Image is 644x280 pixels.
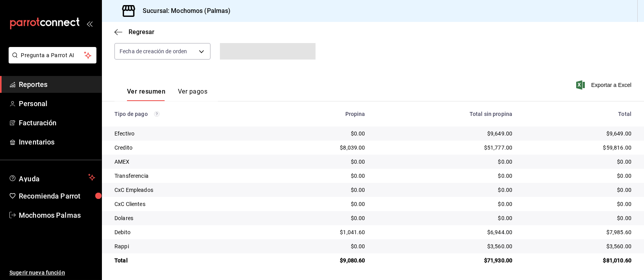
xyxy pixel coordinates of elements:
span: Mochomos Palmas [19,210,95,220]
span: Ayuda [19,173,85,182]
div: $0.00 [278,172,365,180]
div: $0.00 [378,186,513,194]
div: $8,039.00 [278,144,365,152]
div: $0.00 [278,242,365,250]
div: Rappi [114,242,265,250]
div: $0.00 [525,172,631,180]
h3: Sucursal: Mochomos (Palmas) [136,6,231,16]
div: Total sin propina [378,111,513,117]
div: CxC Clientes [114,200,265,208]
div: Debito [114,228,265,236]
div: $3,560.00 [525,242,631,250]
span: Fecha de creación de orden [120,47,187,55]
div: $7,985.60 [525,228,631,236]
div: $1,041.60 [278,228,365,236]
div: $0.00 [378,200,513,208]
svg: Los pagos realizados con Pay y otras terminales son montos brutos. [154,111,160,117]
div: Tipo de pago [114,111,265,117]
div: $3,560.00 [378,242,513,250]
div: Total [525,111,631,117]
button: Exportar a Excel [578,80,631,90]
div: $9,080.60 [278,257,365,264]
span: Regresar [129,28,154,36]
div: $81,010.60 [525,257,631,264]
div: $0.00 [278,200,365,208]
span: Sugerir nueva función [9,269,95,277]
div: $0.00 [278,214,365,222]
div: Efectivo [114,130,265,137]
div: navigation tabs [127,88,207,101]
div: $9,649.00 [378,130,513,137]
div: Total [114,257,265,264]
div: CxC Empleados [114,186,265,194]
div: $71,930.00 [378,257,513,264]
div: Credito [114,144,265,152]
div: $51,777.00 [378,144,513,152]
div: AMEX [114,158,265,166]
button: open_drawer_menu [86,20,93,27]
a: Pregunta a Parrot AI [5,57,96,65]
div: $0.00 [278,130,365,137]
div: Propina [278,111,365,117]
div: $0.00 [378,214,513,222]
div: $0.00 [525,200,631,208]
span: Recomienda Parrot [19,191,95,201]
div: $0.00 [525,158,631,166]
span: Facturación [19,117,95,128]
span: Personal [19,98,95,109]
div: $0.00 [278,158,365,166]
span: Reportes [19,79,95,90]
span: Inventarios [19,137,95,147]
div: $0.00 [525,214,631,222]
div: $0.00 [378,158,513,166]
div: $6,944.00 [378,228,513,236]
div: Dolares [114,214,265,222]
div: Transferencia [114,172,265,180]
div: $9,649.00 [525,130,631,137]
button: Ver resumen [127,88,165,101]
button: Pregunta a Parrot AI [9,47,96,63]
button: Ver pagos [178,88,207,101]
div: $0.00 [378,172,513,180]
div: $0.00 [525,186,631,194]
div: $0.00 [278,186,365,194]
div: $59,816.00 [525,144,631,152]
span: Pregunta a Parrot AI [21,51,84,60]
button: Regresar [114,28,154,36]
